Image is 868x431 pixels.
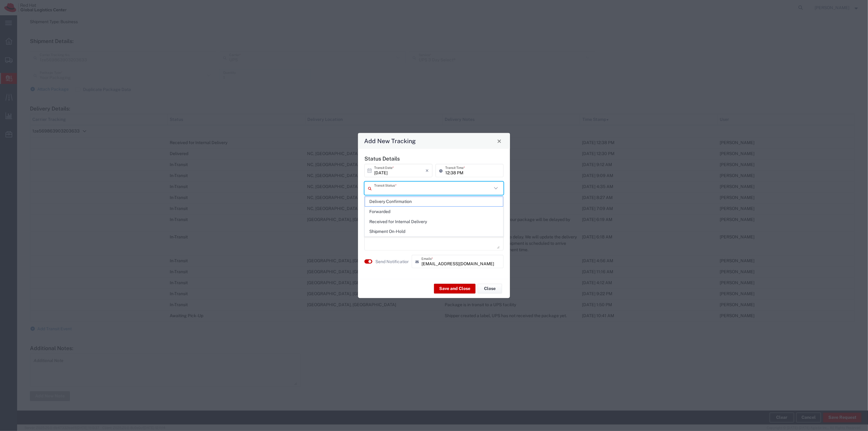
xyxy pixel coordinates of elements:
[365,227,503,236] span: Shipment On-Hold
[365,207,503,216] span: Forwarded
[365,217,503,226] span: Received for Internal Delivery
[478,284,502,293] button: Close
[364,136,416,145] h4: Add New Tracking
[375,258,410,265] label: Send Notification
[434,284,476,293] button: Save and Close
[495,137,504,145] button: Close
[375,258,409,265] agx-label: Send Notification
[364,155,504,162] h5: Status Details
[365,197,503,206] span: Delivery Confirmation
[425,166,429,176] i: ×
